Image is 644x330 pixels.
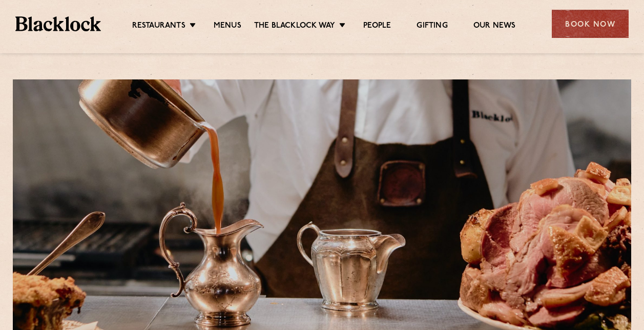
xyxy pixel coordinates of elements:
[15,16,101,31] img: BL_Textured_Logo-footer-cropped.svg
[132,21,185,32] a: Restaurants
[363,21,391,32] a: People
[214,21,241,32] a: Menus
[254,21,335,32] a: The Blacklock Way
[552,10,629,38] div: Book Now
[417,21,447,32] a: Gifting
[473,21,516,32] a: Our News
